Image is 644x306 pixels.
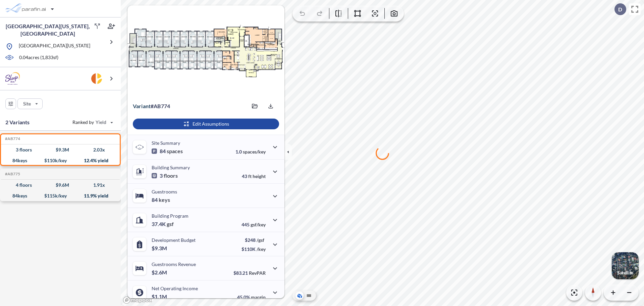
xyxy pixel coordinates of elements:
[248,173,252,179] span: ft
[159,196,170,203] span: keys
[152,189,177,194] p: Guestrooms
[243,149,266,155] span: spaces/key
[235,149,266,155] p: 1.0
[152,221,174,227] p: 37.4K
[152,286,198,291] p: Net Operating Income
[96,119,107,126] span: Yield
[305,292,313,300] button: Site Plan
[133,103,170,110] p: # ab774
[152,269,168,276] p: $2.6M
[19,42,90,51] p: [GEOGRAPHIC_DATA][US_STATE]
[241,246,266,252] p: $110K
[4,172,20,176] h5: Click to copy the code
[67,117,117,128] button: Ranked by Yield
[618,6,622,12] p: D
[233,270,266,276] p: $83.21
[152,245,168,252] p: $9.3M
[617,270,633,275] p: Satellite
[251,294,266,300] span: margin
[152,196,170,203] p: 84
[152,172,178,179] p: 3
[164,172,178,179] span: floors
[257,237,264,243] span: /gsf
[167,221,174,227] span: gsf
[19,54,58,61] p: 0.04 acres ( 1,833 sf)
[5,23,90,37] p: [GEOGRAPHIC_DATA][US_STATE], [GEOGRAPHIC_DATA]
[152,261,196,267] p: Guestrooms Revenue
[249,270,266,276] span: RevPAR
[251,222,266,227] span: gsf/key
[152,293,168,300] p: $1.1M
[17,98,43,109] button: Site
[612,252,639,279] button: Switcher ImageSatellite
[4,136,20,141] h5: Click to copy the code
[152,237,196,243] p: Development Budget
[123,296,152,304] a: Mapbox homepage
[152,148,183,155] p: 84
[193,121,229,127] p: Edit Assumptions
[133,103,151,109] span: Variant
[253,173,266,179] span: height
[152,213,189,219] p: Building Program
[257,246,266,252] span: /key
[23,100,31,107] p: Site
[237,294,266,300] p: 45.0%
[5,118,30,126] p: 2 Variants
[133,119,279,129] button: Edit Assumptions
[242,173,266,179] p: 43
[5,72,20,85] img: BrandImage
[152,140,180,146] p: Site Summary
[127,5,284,97] img: Floorplans preview
[612,252,639,279] img: Switcher Image
[167,148,183,155] span: spaces
[152,165,190,170] p: Building Summary
[91,73,102,84] img: user logo
[241,237,266,243] p: $248
[241,222,266,227] p: 445
[296,292,304,300] button: Aerial View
